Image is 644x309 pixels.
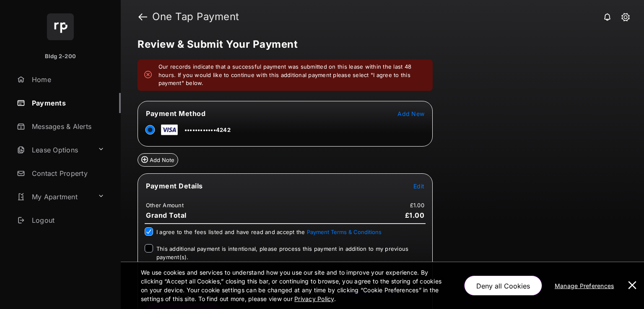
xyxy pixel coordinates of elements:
span: Payment Details [146,182,203,190]
u: Privacy Policy [294,295,334,302]
td: Other Amount [145,201,184,209]
button: I agree to the fees listed and have read and accept the [307,229,382,235]
a: Contact Property [13,163,121,183]
a: Payments [13,93,121,113]
p: Bldg 2-200 [45,52,76,61]
a: Home [13,70,121,90]
button: Add New [397,109,424,118]
u: Manage Preferences [555,282,618,289]
button: Deny all Cookies [464,276,542,296]
h5: Review & Submit Your Payment [138,39,621,49]
span: ••••••••••••4242 [184,126,231,133]
span: Add New [397,110,424,117]
span: Edit [413,183,424,190]
a: Lease Options [13,140,94,160]
a: Logout [13,210,121,230]
button: Edit [413,182,424,190]
span: Grand Total [146,211,187,219]
p: We use cookies and services to understand how you use our site and to improve your experience. By... [141,268,447,303]
strong: One Tap Payment [152,12,239,22]
td: £1.00 [410,201,425,209]
img: svg+xml;base64,PHN2ZyB4bWxucz0iaHR0cDovL3d3dy53My5vcmcvMjAwMC9zdmciIHdpZHRoPSI2NCIgaGVpZ2h0PSI2NC... [47,13,74,40]
button: Add Note [138,153,178,167]
a: My Apartment [13,187,94,207]
span: I agree to the fees listed and have read and accept the [156,229,382,235]
a: Messages & Alerts [13,116,121,136]
span: £1.00 [405,211,425,219]
em: Our records indicate that a successful payment was submitted on this lease within the last 48 hou... [158,63,426,88]
span: This additional payment is intentional, please process this payment in addition to my previous pa... [156,245,408,260]
span: Payment Method [146,109,205,118]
